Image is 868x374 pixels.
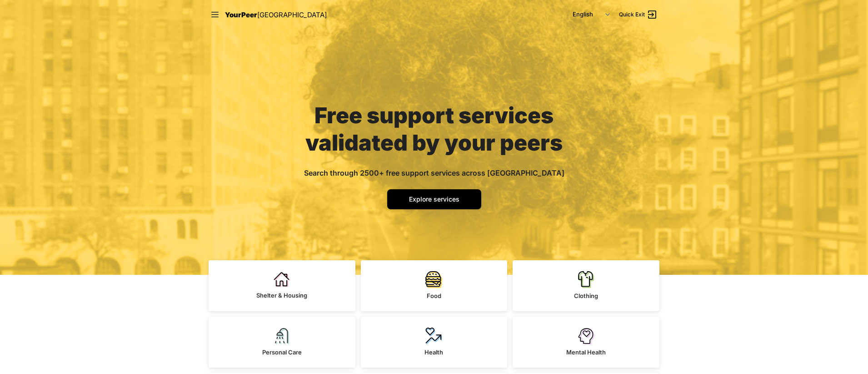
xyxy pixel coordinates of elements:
[387,189,481,209] a: Explore services
[209,260,355,311] a: Shelter & Housing
[305,102,563,156] span: Free support services validated by your peers
[424,349,443,356] span: Health
[513,317,659,368] a: Mental Health
[257,10,327,19] span: [GEOGRAPHIC_DATA]
[427,292,441,299] span: Food
[225,10,257,19] span: YourPeer
[513,260,659,311] a: Clothing
[225,9,327,20] a: YourPeer[GEOGRAPHIC_DATA]
[409,195,459,203] span: Explore services
[361,260,508,311] a: Food
[304,168,564,177] span: Search through 2500+ free support services across [GEOGRAPHIC_DATA]
[619,9,658,20] a: Quick Exit
[256,292,307,299] span: Shelter & Housing
[574,292,598,299] span: Clothing
[361,317,508,368] a: Health
[209,317,355,368] a: Personal Care
[262,349,302,356] span: Personal Care
[619,11,645,18] span: Quick Exit
[566,349,606,356] span: Mental Health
